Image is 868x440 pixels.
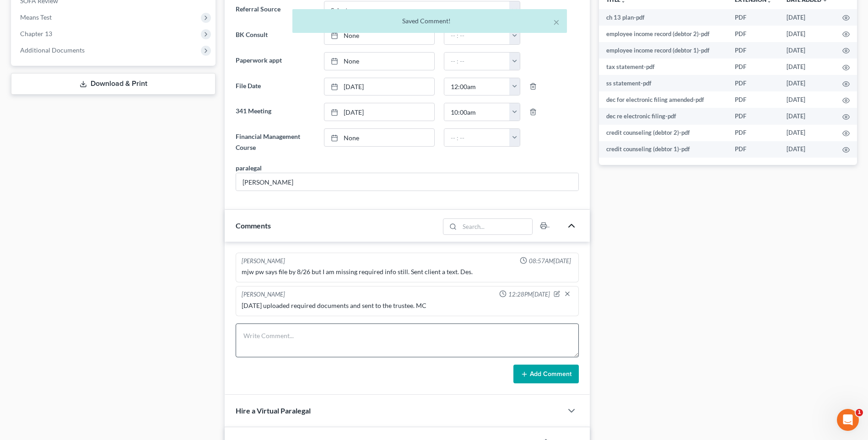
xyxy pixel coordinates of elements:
[553,16,560,27] button: ×
[459,219,532,234] input: Search...
[599,141,728,158] td: credit counseling (debtor 1)-pdf
[779,91,835,108] td: [DATE]
[444,103,510,121] input: -- : --
[324,78,434,95] a: [DATE]
[231,103,319,121] label: 341 Meeting
[599,125,728,141] td: credit counseling (debtor 2)-pdf
[599,108,728,124] td: dec re electronic filing-pdf
[242,257,285,265] div: [PERSON_NAME]
[20,46,85,54] span: Additional Documents
[728,125,779,141] td: PDF
[779,108,835,124] td: [DATE]
[779,42,835,58] td: [DATE]
[324,103,434,121] a: [DATE]
[529,257,571,265] span: 08:57AM[DATE]
[508,290,550,299] span: 12:28PM[DATE]
[236,163,262,173] div: paralegal
[599,42,728,58] td: employee income record (debtor 1)-pdf
[444,78,510,95] input: -- : --
[856,409,863,416] span: 1
[444,129,510,146] input: -- : --
[444,53,510,70] input: -- : --
[300,16,560,26] div: Saved Comment!
[242,290,285,299] div: [PERSON_NAME]
[779,75,835,91] td: [DATE]
[236,406,311,415] span: Hire a Virtual Paralegal
[231,1,319,19] label: Referral Source
[513,365,579,384] button: Add Comment
[11,73,216,95] a: Download & Print
[231,128,319,156] label: Financial Management Course
[728,91,779,108] td: PDF
[236,221,271,230] span: Comments
[231,52,319,70] label: Paperwork appt
[779,141,835,158] td: [DATE]
[779,125,835,141] td: [DATE]
[779,58,835,75] td: [DATE]
[728,58,779,75] td: PDF
[231,78,319,96] label: File Date
[599,91,728,108] td: dec for electronic filing amended-pdf
[728,42,779,58] td: PDF
[599,75,728,91] td: ss statement-pdf
[728,108,779,124] td: PDF
[599,58,728,75] td: tax statement-pdf
[242,267,573,276] div: mjw pw says file by 8/26 but I am missing required info still. Sent client a text. Des.
[837,409,859,431] iframe: Intercom live chat
[728,75,779,91] td: PDF
[236,173,578,191] input: --
[728,141,779,158] td: PDF
[324,129,434,146] a: None
[324,53,434,70] a: None
[242,301,573,310] div: [DATE] uploaded required documents and sent to the trustee. MC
